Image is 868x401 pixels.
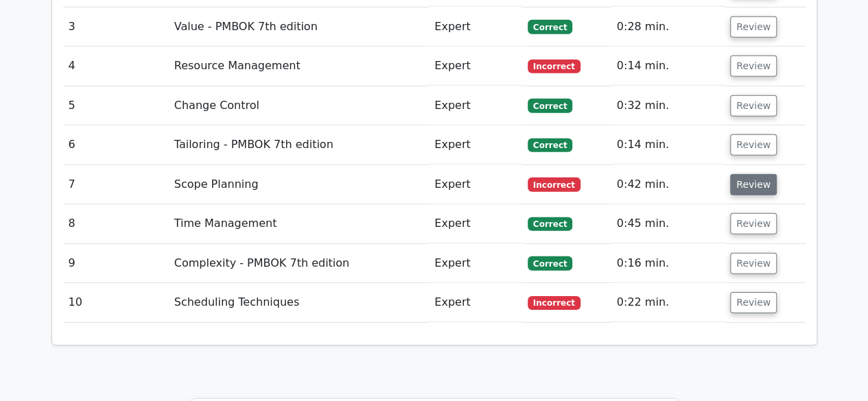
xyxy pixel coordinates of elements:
button: Review [730,213,777,234]
td: 7 [63,165,169,204]
td: Resource Management [169,47,429,86]
td: 0:45 min. [611,204,725,243]
button: Review [730,95,777,117]
td: 0:16 min. [611,244,725,283]
td: 0:14 min. [611,125,725,165]
td: 0:28 min. [611,8,725,47]
td: Expert [429,283,522,322]
td: 5 [63,86,169,125]
td: Time Management [169,204,429,243]
td: Expert [429,86,522,125]
span: Incorrect [528,296,580,310]
button: Review [730,134,777,156]
button: Review [730,56,777,77]
td: 0:14 min. [611,47,725,86]
span: Incorrect [528,178,580,191]
td: 4 [63,47,169,86]
td: Scope Planning [169,165,429,204]
button: Review [730,253,777,274]
td: 0:32 min. [611,86,725,125]
td: 6 [63,125,169,165]
td: Complexity - PMBOK 7th edition [169,244,429,283]
span: Correct [528,217,572,231]
td: Value - PMBOK 7th edition [169,8,429,47]
span: Correct [528,138,572,152]
td: Expert [429,244,522,283]
button: Review [730,292,777,313]
td: 0:22 min. [611,283,725,322]
td: Expert [429,125,522,165]
td: 8 [63,204,169,243]
button: Review [730,16,777,38]
span: Correct [528,20,572,34]
td: Change Control [169,86,429,125]
td: Tailoring - PMBOK 7th edition [169,125,429,165]
span: Correct [528,256,572,270]
span: Correct [528,99,572,112]
td: 10 [63,283,169,322]
td: 9 [63,244,169,283]
td: Expert [429,47,522,86]
td: Scheduling Techniques [169,283,429,322]
td: Expert [429,204,522,243]
td: Expert [429,8,522,47]
td: 3 [63,8,169,47]
span: Incorrect [528,60,580,73]
button: Review [730,174,777,195]
td: 0:42 min. [611,165,725,204]
td: Expert [429,165,522,204]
